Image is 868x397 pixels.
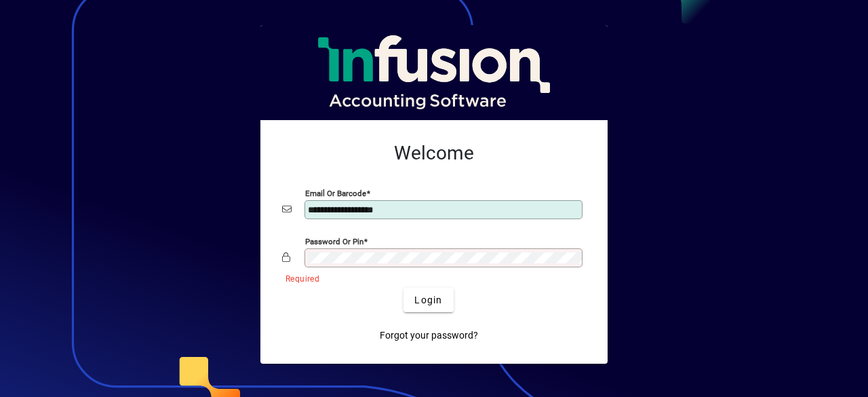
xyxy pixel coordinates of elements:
h2: Welcome [282,142,586,165]
span: Forgot your password? [380,328,478,343]
mat-label: Email or Barcode [305,189,366,198]
mat-label: Password or Pin [305,237,363,246]
a: Forgot your password? [374,323,484,347]
span: Login [414,293,442,307]
button: Login [403,288,453,312]
mat-error: Required [285,271,575,285]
